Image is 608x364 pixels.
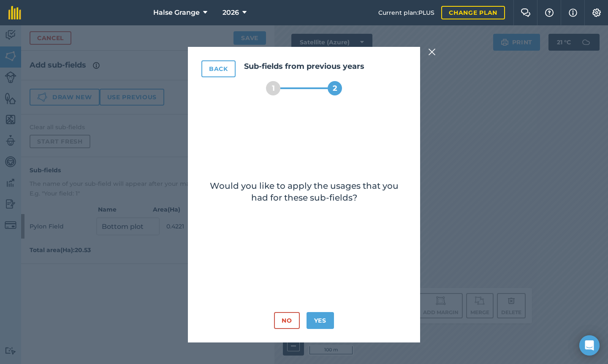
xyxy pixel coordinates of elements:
img: fieldmargin Logo [8,6,21,19]
div: 2 [328,81,342,95]
span: Halse Grange [153,8,200,18]
div: 1 [266,81,280,95]
a: Change plan [441,6,505,19]
button: Yes [307,312,334,329]
img: svg+xml;base64,PHN2ZyB4bWxucz0iaHR0cDovL3d3dy53My5vcmcvMjAwMC9zdmciIHdpZHRoPSIxNyIgaGVpZ2h0PSIxNy... [569,8,577,18]
img: svg+xml;base64,PHN2ZyB4bWxucz0iaHR0cDovL3d3dy53My5vcmcvMjAwMC9zdmciIHdpZHRoPSIyMiIgaGVpZ2h0PSIzMC... [428,47,436,57]
img: Two speech bubbles overlapping with the left bubble in the forefront [521,8,531,17]
img: A cog icon [592,8,602,17]
button: No [274,312,299,329]
span: 2026 [223,8,239,18]
p: Would you like to apply the usages that you had for these sub-fields? [201,112,407,204]
button: Back [201,60,236,77]
img: A question mark icon [544,8,554,17]
h2: Sub-fields from previous years [201,60,407,73]
div: Open Intercom Messenger [579,335,600,356]
span: Current plan : PLUS [378,8,434,17]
